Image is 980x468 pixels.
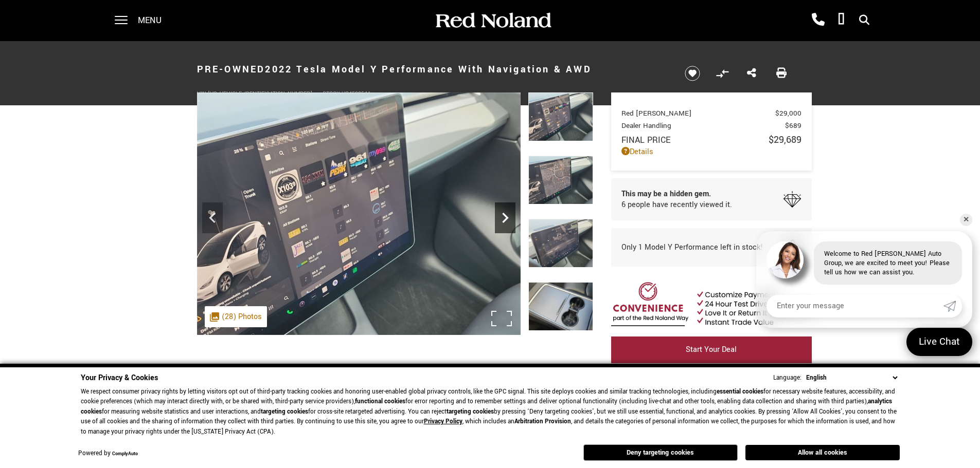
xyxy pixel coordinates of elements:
img: Agent profile photo [767,241,804,278]
div: Welcome to Red [PERSON_NAME] Auto Group, we are excited to meet you! Please tell us how we can as... [814,241,962,285]
span: $689 [785,121,801,130]
div: Powered by [78,451,138,457]
a: Details [621,146,801,157]
select: Language Select [804,372,900,383]
span: $29,000 [775,108,801,118]
strong: targeting cookies [447,407,494,416]
a: Start Your Deal [611,336,812,363]
span: Dealer Handling [621,121,785,130]
a: Live Chat [906,328,972,356]
span: UC452254A [342,90,371,98]
p: We respect consumer privacy rights by letting visitors opt out of third-party tracking cookies an... [81,387,900,437]
a: Share this Pre-Owned 2022 Tesla Model Y Performance With Navigation & AWD [747,67,756,80]
span: Your Privacy & Cookies [81,372,158,383]
button: Allow all cookies [745,445,900,460]
img: Used 2022 White Tesla Performance image 15 [197,92,521,335]
span: Final Price [621,134,769,146]
strong: Pre-Owned [197,63,265,76]
span: This may be a hidden gem. [621,189,732,199]
a: Privacy Policy [424,417,462,426]
img: Red Noland Auto Group [434,12,552,30]
a: ComplyAuto [112,451,138,457]
button: Save vehicle [681,65,704,82]
div: Next [495,202,515,233]
strong: targeting cookies [261,407,308,416]
strong: functional cookies [355,397,405,406]
a: Dealer Handling $689 [621,121,801,130]
div: Previous [202,202,223,233]
input: Enter your message [767,295,943,317]
span: [US_VEHICLE_IDENTIFICATION_NUMBER] [208,90,312,98]
span: Stock: [323,90,342,98]
a: Final Price $29,689 [621,133,801,146]
span: Red [PERSON_NAME] [621,108,775,118]
strong: analytics cookies [81,397,892,416]
strong: Arbitration Provision [514,417,571,426]
img: Used 2022 White Tesla Performance image 15 [528,92,593,141]
a: Print this Pre-Owned 2022 Tesla Model Y Performance With Navigation & AWD [776,67,787,80]
span: 6 people have recently viewed it. [621,199,732,210]
img: Used 2022 White Tesla Performance image 16 [528,156,593,204]
span: Start Your Deal [686,344,737,355]
h1: 2022 Tesla Model Y Performance With Navigation & AWD [197,49,668,90]
span: Live Chat [914,335,965,349]
div: (28) Photos [205,306,267,327]
a: Submit [943,295,962,317]
button: Deny targeting cookies [583,444,738,461]
span: VIN: [197,90,208,98]
span: $29,689 [769,133,801,146]
img: Used 2022 White Tesla Performance image 18 [528,282,593,331]
span: Only 1 Model Y Performance left in stock! [621,242,763,253]
strong: essential cookies [717,387,763,396]
img: Used 2022 White Tesla Performance image 17 [528,219,593,268]
button: Compare Vehicle [715,66,730,81]
div: Language: [773,375,801,381]
a: Red [PERSON_NAME] $29,000 [621,108,801,118]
